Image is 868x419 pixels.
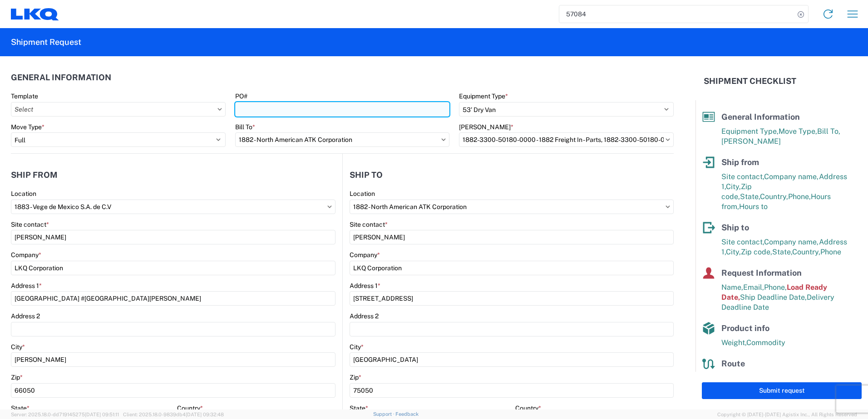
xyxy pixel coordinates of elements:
span: Client: 2025.18.0-9839db4 [123,412,224,417]
input: Select [459,132,674,147]
span: Hours to [739,202,768,211]
h2: Shipment Checklist [704,76,796,87]
span: [PERSON_NAME] [721,137,781,146]
span: Company name, [764,238,819,246]
span: Ship to [721,223,749,232]
label: Site contact [11,220,49,229]
span: Product info [721,323,769,333]
span: Name, [721,283,743,292]
label: Country [177,404,203,412]
label: City [11,343,25,351]
span: Company name, [764,172,819,181]
span: Copyright © [DATE]-[DATE] Agistix Inc., All Rights Reserved [717,410,857,419]
span: Phone, [764,283,787,292]
span: Request Information [721,268,802,278]
span: General Information [721,112,800,122]
span: [DATE] 09:51:11 [85,412,119,417]
input: Select [350,200,674,214]
span: State, [772,248,792,256]
label: Address 2 [350,312,379,320]
label: Zip [350,373,361,381]
span: Route [721,359,745,368]
h2: Ship to [350,171,383,180]
label: Template [11,92,38,100]
label: Equipment Type [459,92,508,100]
label: Location [350,190,375,198]
label: Bill To [235,123,255,131]
span: State, [740,192,760,201]
label: Location [11,190,36,198]
span: Country, [760,192,788,201]
label: [PERSON_NAME] [459,123,513,131]
span: [DATE] 09:32:48 [186,412,224,417]
span: City, [726,248,741,256]
span: Ship from [721,157,759,167]
label: State [350,404,368,412]
span: City, [726,182,741,191]
span: Country, [792,248,820,256]
a: Support [373,411,396,417]
label: Address 1 [11,282,42,290]
span: Bill To, [817,127,840,136]
label: Company [11,251,41,259]
h2: Ship from [11,171,58,180]
span: Weight, [721,338,746,347]
label: Country [515,404,541,412]
label: Move Type [11,123,44,131]
h2: Shipment Request [11,37,81,48]
span: Server: 2025.18.0-dd719145275 [11,412,119,417]
input: Select [235,132,450,147]
span: Commodity [746,338,785,347]
span: Phone [820,248,841,256]
span: Equipment Type, [721,127,779,136]
input: Shipment, tracking or reference number [559,5,794,23]
label: Address 1 [350,282,380,290]
a: Feedback [395,411,419,417]
span: Phone, [788,192,811,201]
label: Site contact [350,220,388,229]
span: Ship Deadline Date, [740,293,807,302]
span: Site contact, [721,238,764,246]
label: City [350,343,364,351]
span: Site contact, [721,172,764,181]
span: Email, [743,283,764,292]
button: Submit request [702,382,862,399]
input: Select [11,200,335,214]
span: Zip code, [741,248,772,256]
label: State [11,404,30,412]
label: PO# [235,92,247,100]
label: Company [350,251,380,259]
h2: General Information [11,73,111,82]
label: Address 2 [11,312,40,320]
input: Select [11,102,226,117]
label: Zip [11,373,23,381]
span: Move Type, [779,127,817,136]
